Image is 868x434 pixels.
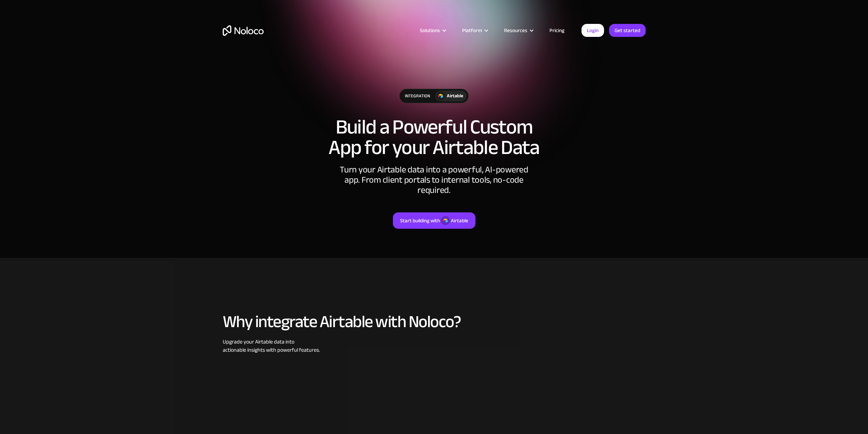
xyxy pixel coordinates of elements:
[223,338,646,354] div: Upgrade your Airtable data into actionable insights with powerful features.
[451,216,468,225] div: Airtable
[332,165,536,195] div: Turn your Airtable data into a powerful, AI-powered app. From client portals to internal tools, n...
[411,26,454,35] div: Solutions
[400,89,435,103] div: integration
[582,24,604,37] a: Login
[223,312,646,331] h2: Why integrate Airtable with Noloco?
[393,212,475,229] a: Start building withAirtable
[454,26,496,35] div: Platform
[223,25,264,36] a: home
[496,26,541,35] div: Resources
[447,92,463,100] div: Airtable
[400,216,440,225] div: Start building with
[223,117,646,158] h1: Build a Powerful Custom App for your Airtable Data
[541,26,573,35] a: Pricing
[420,26,440,35] div: Solutions
[462,26,482,35] div: Platform
[609,24,646,37] a: Get started
[504,26,527,35] div: Resources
